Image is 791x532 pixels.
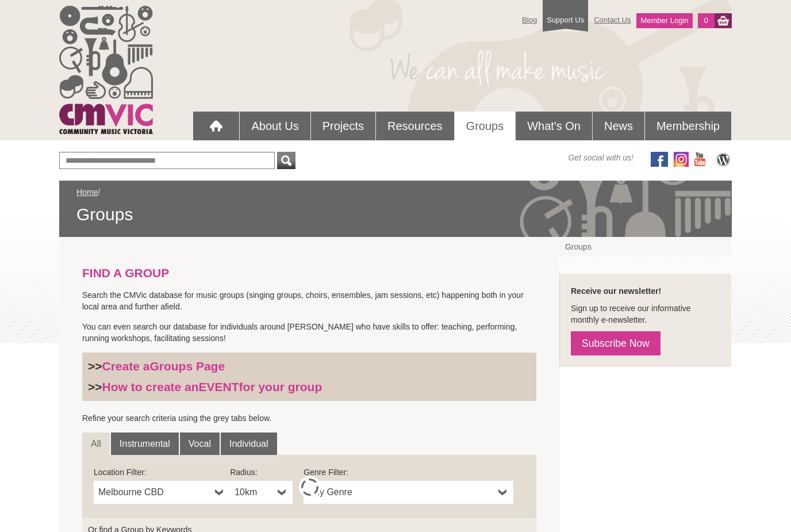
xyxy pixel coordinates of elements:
[674,152,689,167] img: icon-instagram.png
[102,380,322,393] a: How to create anEVENTfor your group
[82,412,536,424] p: Refine your search criteria using the grey tabs below.
[88,359,531,374] h3: >>
[516,10,543,30] a: Blog
[571,286,661,296] strong: Receive our newsletter!
[240,112,310,140] a: About Us
[571,303,720,326] p: Sign up to receive our informative monthly e-newsletter.
[76,187,98,197] a: Home
[235,485,273,499] span: 10km
[82,433,110,456] a: All
[698,13,715,28] a: 0
[308,485,494,499] span: Any Genre
[455,112,516,140] a: Groups
[645,112,731,140] a: Membership
[76,204,715,225] span: Groups
[82,321,536,344] p: You can even search our database for individuals around [PERSON_NAME] who have skills to offer: t...
[59,6,153,134] img: cmvic_logo.png
[516,112,592,140] a: What's On
[199,380,239,393] strong: EVENT
[230,466,293,478] label: Radius:
[230,481,293,504] a: 10km
[588,10,636,30] a: Contact Us
[98,485,210,499] span: Melbourne CBD
[636,13,692,28] a: Member Login
[76,186,715,225] div: /
[111,433,179,456] a: Instrumental
[221,433,277,456] a: Individual
[102,359,225,373] a: Create aGroups Page
[376,112,454,140] a: Resources
[82,266,169,280] strong: FIND A GROUP
[571,331,661,355] a: Subscribe Now
[715,152,732,167] img: CMVic Blog
[304,466,513,478] label: Genre Filter:
[180,433,220,456] a: Vocal
[88,380,531,395] h3: >>
[82,289,536,312] p: Search the CMVic database for music groups (singing groups, choirs, ensembles, jam sessions, etc)...
[149,359,225,373] strong: Groups Page
[94,466,230,478] label: Location Filter:
[304,481,513,504] a: Any Genre
[568,152,633,163] span: Get social with us!
[559,237,731,257] a: Groups
[311,112,375,140] a: Projects
[94,481,230,504] a: Melbourne CBD
[593,112,644,140] a: News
